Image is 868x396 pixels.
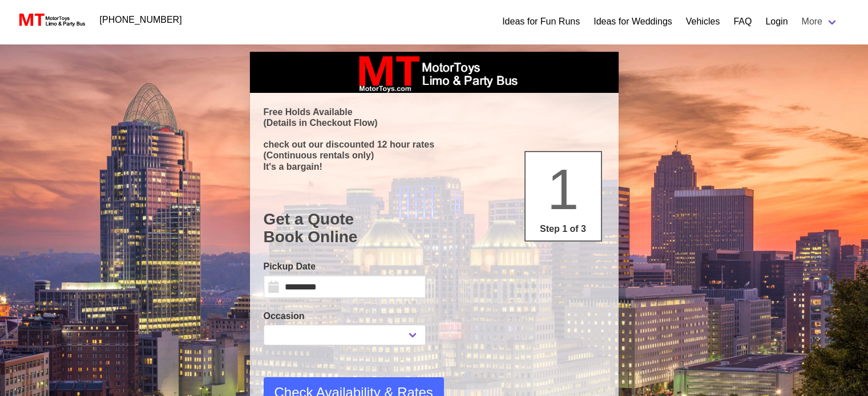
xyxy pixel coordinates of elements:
[264,139,605,150] p: check out our discounted 12 hour rates
[594,15,672,28] a: Ideas for Weddings
[502,15,580,28] a: Ideas for Fun Runs
[686,15,720,28] a: Vehicles
[264,107,605,117] p: Free Holds Available
[264,117,605,128] p: (Details in Checkout Flow)
[733,15,752,28] a: FAQ
[795,10,845,33] a: More
[264,309,426,323] label: Occasion
[547,157,579,221] span: 1
[264,150,605,161] p: (Continuous rentals only)
[530,222,596,236] p: Step 1 of 3
[264,260,426,273] label: Pickup Date
[264,161,605,172] p: It's a bargain!
[765,15,788,28] a: Login
[264,210,605,246] h1: Get a Quote Book Online
[93,9,189,31] a: [PHONE_NUMBER]
[349,52,520,93] img: box_logo_brand.jpeg
[16,12,86,28] img: MotorToys Logo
